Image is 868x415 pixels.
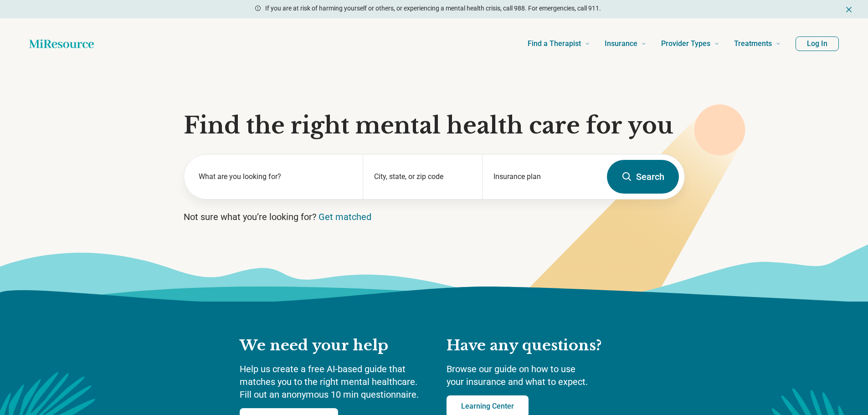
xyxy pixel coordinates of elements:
[661,26,719,62] a: Provider Types
[528,26,590,62] a: Find a Therapist
[184,112,685,139] h1: Find the right mental health care for you
[605,37,637,50] span: Insurance
[447,336,629,355] h2: Have any questions?
[318,211,371,222] a: Get matched
[265,4,601,13] p: If you are at risk of harming yourself or others, or experiencing a mental health crisis, call 98...
[240,336,428,355] h2: We need your help
[447,363,629,388] p: Browse our guide on how to use your insurance and what to expect.
[29,35,94,53] a: Home page
[605,26,647,62] a: Insurance
[734,26,781,62] a: Treatments
[528,37,581,50] span: Find a Therapist
[607,160,679,194] button: Search
[796,36,839,51] button: Log In
[734,37,772,50] span: Treatments
[184,210,685,223] p: Not sure what you’re looking for?
[199,171,352,182] label: What are you looking for?
[661,37,710,50] span: Provider Types
[240,363,428,401] p: Help us create a free AI-based guide that matches you to the right mental healthcare. Fill out an...
[844,4,853,15] button: Dismiss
